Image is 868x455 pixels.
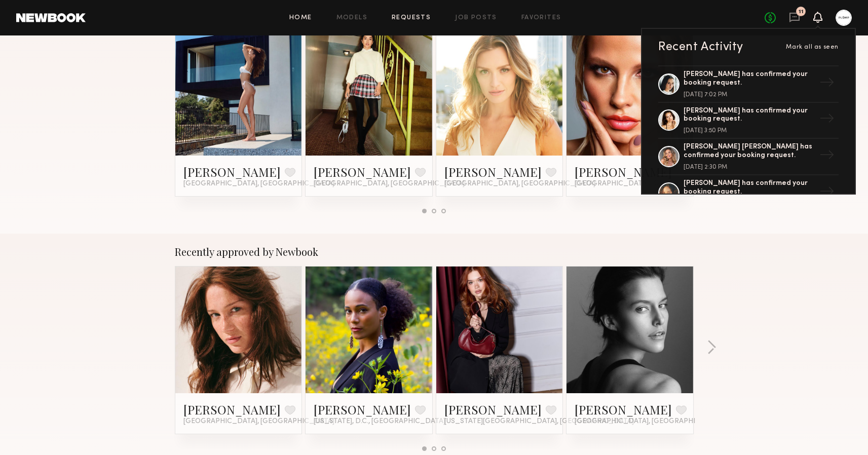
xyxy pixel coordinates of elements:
[289,15,312,21] a: Home
[444,401,542,418] a: [PERSON_NAME]
[684,107,815,124] div: [PERSON_NAME] has confirmed your booking request.
[314,164,411,180] a: [PERSON_NAME]
[684,143,815,160] div: [PERSON_NAME] [PERSON_NAME] has confirmed your booking request.
[444,180,595,188] span: [GEOGRAPHIC_DATA], [GEOGRAPHIC_DATA]
[392,15,431,21] a: Requests
[658,139,839,175] a: [PERSON_NAME] [PERSON_NAME] has confirmed your booking request.[DATE] 2:30 PM→
[658,65,839,103] a: [PERSON_NAME] has confirmed your booking request.[DATE] 7:02 PM→
[183,164,281,180] a: [PERSON_NAME]
[183,180,334,188] span: [GEOGRAPHIC_DATA], [GEOGRAPHIC_DATA]
[444,164,542,180] a: [PERSON_NAME]
[815,107,839,133] div: →
[786,44,839,50] span: Mark all as seen
[444,418,634,426] span: [US_STATE][GEOGRAPHIC_DATA], [GEOGRAPHIC_DATA]
[815,71,839,97] div: →
[175,246,694,258] div: Recently approved by Newbook
[575,401,672,418] a: [PERSON_NAME]
[658,103,839,139] a: [PERSON_NAME] has confirmed your booking request.[DATE] 3:50 PM→
[684,179,815,197] div: [PERSON_NAME] has confirmed your booking request.
[575,418,726,426] span: [GEOGRAPHIC_DATA], [GEOGRAPHIC_DATA]
[684,128,815,134] div: [DATE] 3:50 PM
[815,143,839,170] div: →
[684,92,815,98] div: [DATE] 7:02 PM
[314,180,465,188] span: [GEOGRAPHIC_DATA], [GEOGRAPHIC_DATA]
[183,401,281,418] a: [PERSON_NAME]
[799,9,804,15] div: 11
[183,418,334,426] span: [GEOGRAPHIC_DATA], [GEOGRAPHIC_DATA]
[575,164,672,180] a: [PERSON_NAME]
[455,15,497,21] a: Job Posts
[684,70,815,88] div: [PERSON_NAME] has confirmed your booking request.
[789,12,800,24] a: 11
[521,15,561,21] a: Favorites
[314,401,411,418] a: [PERSON_NAME]
[575,180,726,188] span: [GEOGRAPHIC_DATA], [GEOGRAPHIC_DATA]
[684,164,815,170] div: [DATE] 2:30 PM
[336,15,367,21] a: Models
[314,418,445,426] span: [US_STATE], D.C., [GEOGRAPHIC_DATA]
[658,175,839,212] a: [PERSON_NAME] has confirmed your booking request.→
[658,41,743,53] div: Recent Activity
[815,180,839,206] div: →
